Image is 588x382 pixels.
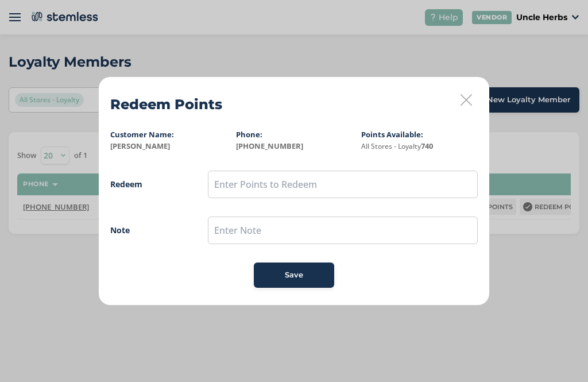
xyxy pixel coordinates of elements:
[236,141,353,152] label: [PHONE_NUMBER]
[285,269,303,281] span: Save
[110,129,174,140] label: Customer Name:
[110,141,227,152] label: [PERSON_NAME]
[110,224,185,236] label: Note
[254,263,334,288] button: Save
[361,129,423,140] label: Points Available:
[208,217,478,244] input: Enter Note
[361,141,478,152] label: 740
[110,178,185,190] label: Redeem
[361,141,421,151] small: All Stores - Loyalty
[208,171,478,198] input: Enter Points to Redeem
[531,327,588,382] iframe: Chat Widget
[110,94,222,115] h2: Redeem Points
[236,129,262,140] label: Phone:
